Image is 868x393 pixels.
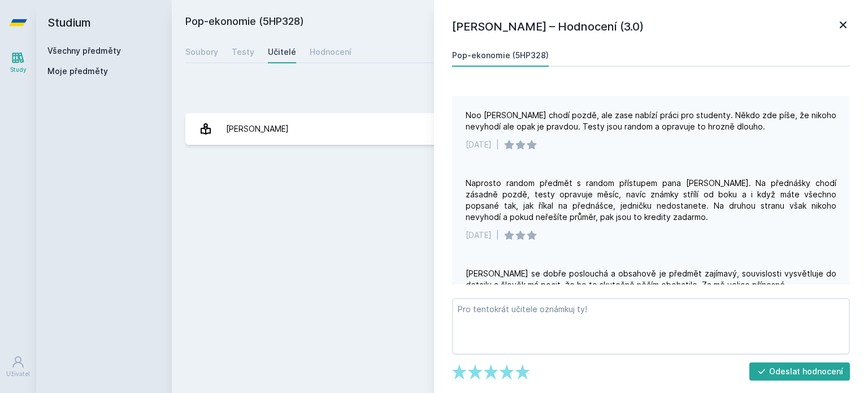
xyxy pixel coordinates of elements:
[47,66,108,77] span: Moje předměty
[496,139,499,150] div: |
[185,41,218,63] a: Soubory
[466,110,836,132] div: Noo [PERSON_NAME] chodí pozdě, ale zase nabízí práci pro studenty. Někdo zde píše, že nikoho nevy...
[310,41,351,63] a: Hodnocení
[185,46,218,58] div: Soubory
[2,349,34,384] a: Uživatel
[2,45,34,80] a: Study
[185,113,854,145] a: [PERSON_NAME] 4 hodnocení 3.0
[268,41,296,63] a: Učitelé
[268,46,296,58] div: Učitelé
[466,139,492,150] div: [DATE]
[232,46,254,58] div: Testy
[10,66,27,74] div: Study
[310,46,351,58] div: Hodnocení
[6,370,30,378] div: Uživatel
[185,14,728,32] h2: Pop-ekonomie (5HP328)
[226,118,289,140] div: [PERSON_NAME]
[47,46,121,55] a: Všechny předměty
[232,41,254,63] a: Testy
